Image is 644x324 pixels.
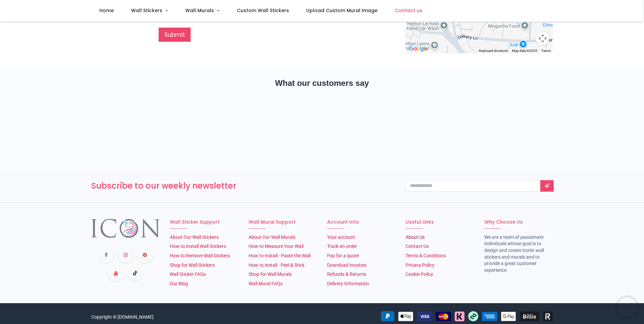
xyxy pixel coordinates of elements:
img: Klarna [455,312,464,321]
a: How to Install - Paste the Wall [249,253,311,258]
a: Shop for Wall Murals [249,271,292,277]
h6: Wall Sticker Support [170,219,238,226]
a: Submit [159,28,191,42]
a: Contact Us [406,244,429,249]
span: Map data ©2025 [512,49,537,53]
a: Pay for a quote [327,253,359,258]
a: How to Measure Your Wall [249,244,303,249]
a: About Our Wall Murals [249,234,295,240]
img: Revolut Pay [543,312,553,321]
img: American Express [482,312,497,321]
a: Download Invoices [327,262,366,268]
h3: Subscribe to our weekly newsletter [91,180,395,192]
a: Track an order [327,244,357,249]
button: Keyboard shortcuts [479,48,508,53]
a: Delivery Information [327,281,369,286]
iframe: Brevo live chat [617,297,637,317]
img: Afterpay Clearpay [468,311,478,321]
a: Refunds & Returns [327,271,366,277]
a: About Our Wall Stickers [170,234,219,240]
span: Custom Wall Stickers [237,7,289,14]
a: Privacy Policy [406,262,434,268]
img: MasterCard [436,312,451,321]
img: Apple Pay [398,312,413,321]
img: Billie [520,312,539,321]
span: Home [99,7,114,14]
a: Shop for Wall Stickers [170,262,215,268]
h6: Wall Mural Support [249,219,317,226]
a: Wall Mural FAQs [249,281,283,286]
h2: What our customers say [91,77,553,89]
h6: Why Choose Us [484,219,553,226]
span: Wall Stickers [131,7,162,14]
a: About Us​ [406,234,425,240]
img: Google [407,44,429,53]
a: How to Remove Wall Stickers [170,253,230,258]
span: Upload Custom Mural Image [306,7,378,14]
button: Map camera controls [536,32,549,45]
span: Wall Murals [185,7,214,14]
a: Your account [327,234,355,240]
a: How to install - Peel & Stick [249,262,304,268]
h6: Useful Links [406,219,474,226]
h6: Account Info [327,219,395,226]
a: Cookie Policy [406,271,433,277]
a: Our Blog [170,281,188,286]
a: Terms (opens in new tab) [541,49,551,53]
img: VISA [417,312,432,321]
iframe: Customer reviews powered by Trustpilot [91,101,553,148]
a: Open this area in Google Maps (opens a new window) [407,44,429,53]
span: Contact us [395,7,422,14]
a: Terms & Conditions [406,253,446,258]
a: Copyright © [DOMAIN_NAME] [91,314,154,320]
img: Google Pay [501,312,516,321]
a: Wall Sticker FAQs [170,271,206,277]
a: How to Install Wall Stickers [170,244,226,249]
li: We are a team of passionate individuals whose goal is to design and create iconic wall stickers a... [484,234,553,274]
img: PayPal [381,311,394,321]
